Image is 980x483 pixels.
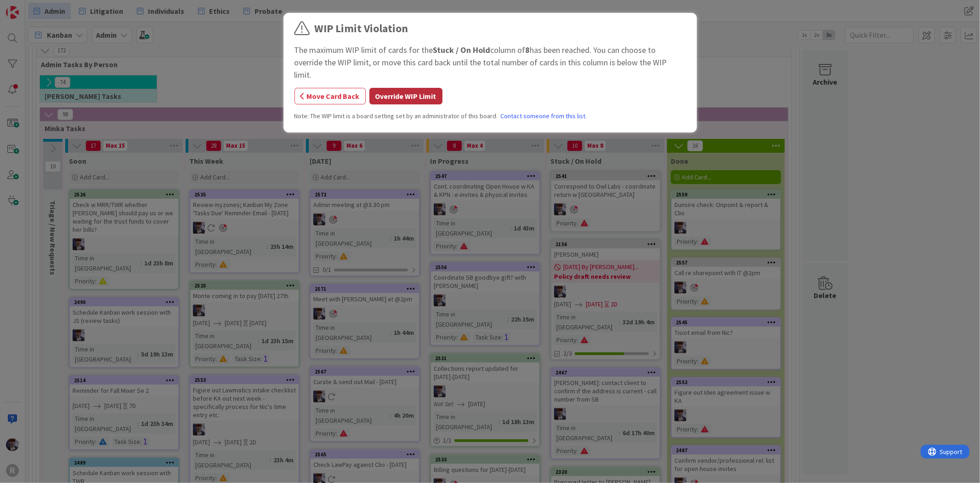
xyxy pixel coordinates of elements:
div: Note: The WIP limit is a board setting set by an administrator of this board. [295,111,686,121]
button: Override WIP Limit [369,88,442,104]
b: 8 [526,45,530,55]
a: Contact someone from this list. [501,111,587,121]
div: The maximum WIP limit of cards for the column of has been reached. You can choose to override the... [295,44,686,81]
span: Support [19,1,42,12]
button: Move Card Back [295,88,366,104]
div: WIP Limit Violation [315,20,408,37]
b: Stuck / On Hold [433,45,491,55]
